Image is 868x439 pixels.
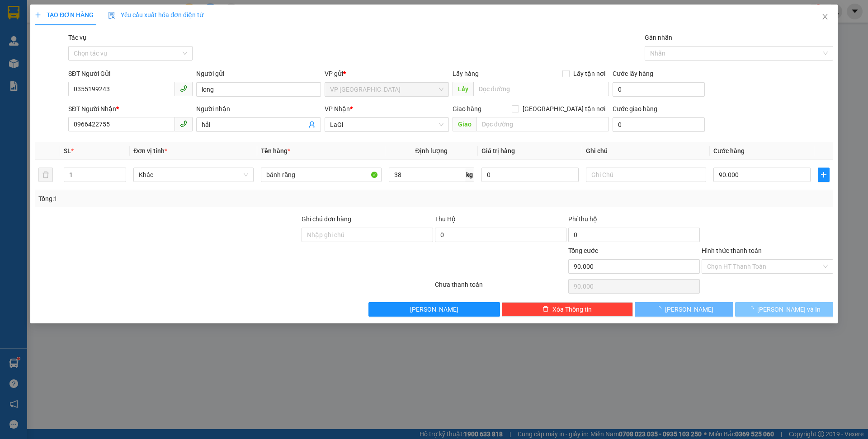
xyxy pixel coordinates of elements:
strong: Nhà xe Mỹ Loan [4,4,45,29]
div: Tổng: 1 [38,194,335,204]
span: SL [64,147,71,154]
span: Giá trị hàng [481,147,515,154]
input: Cước giao hàng [613,117,705,132]
span: plus [818,171,829,178]
span: phone [180,85,187,92]
span: user-add [308,121,316,128]
label: Hình thức thanh toán [702,247,762,254]
label: Cước lấy hàng [613,70,653,77]
span: VP Nhận [325,105,350,112]
input: Ghi chú đơn hàng [302,228,433,242]
span: [GEOGRAPHIC_DATA] tận nơi [519,104,609,114]
input: 0 [481,168,579,182]
button: Close [812,5,838,30]
span: Cước hàng [713,147,745,154]
div: Chưa thanh toán [434,280,567,295]
span: Lấy tận nơi [570,69,609,79]
span: loading [655,306,665,312]
span: Định lượng [415,147,448,154]
span: plus [35,12,41,18]
span: Giao hàng [453,105,481,112]
span: Tổng cước [568,247,598,254]
label: Tác vụ [68,34,86,41]
input: Cước lấy hàng [613,82,705,97]
span: delete [542,306,549,313]
button: delete [38,168,53,182]
div: VP gửi [325,69,449,79]
div: SĐT Người Gửi [68,69,193,79]
div: Phí thu hộ [568,214,700,228]
span: Giao [453,117,476,131]
span: [PERSON_NAME] [410,304,458,314]
span: phone [180,120,187,127]
button: [PERSON_NAME] và In [735,302,833,317]
button: deleteXóa Thông tin [502,302,633,317]
input: Dọc đường [476,117,609,131]
input: VD: Bàn, Ghế [261,168,381,182]
span: 33 Bác Ái, P Phước Hội, TX Lagi [4,32,42,57]
span: Lấy hàng [453,70,479,77]
span: VP Thủ Đức [330,83,443,96]
label: Gán nhãn [645,34,672,41]
th: Ghi chú [582,142,710,160]
span: 0968278298 [4,59,44,67]
span: Yêu cầu xuất hóa đơn điện tử [108,11,203,19]
label: Cước giao hàng [613,105,657,112]
input: Ghi Chú [586,168,706,182]
button: [PERSON_NAME] [368,302,500,317]
span: loading [747,306,757,312]
span: Xóa Thông tin [552,304,592,314]
span: Khác [139,168,248,182]
span: LaGi [330,118,443,131]
div: SĐT Người Nhận [68,104,193,114]
span: Thu Hộ [435,215,456,223]
img: icon [108,12,115,19]
div: Người gửi [196,69,321,79]
span: Tên hàng [261,147,290,154]
button: [PERSON_NAME] [635,302,733,317]
span: [PERSON_NAME] và In [757,304,821,314]
span: Lấy [453,82,473,96]
span: [PERSON_NAME] [665,304,713,314]
div: Người nhận [196,104,321,114]
span: close [821,13,829,20]
span: kg [465,168,474,182]
label: Ghi chú đơn hàng [302,215,351,223]
button: plus [818,168,830,182]
span: 5UL6GXHT [70,16,112,26]
span: Đơn vị tính [133,147,167,154]
input: Dọc đường [473,82,609,96]
span: TẠO ĐƠN HÀNG [35,11,94,19]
